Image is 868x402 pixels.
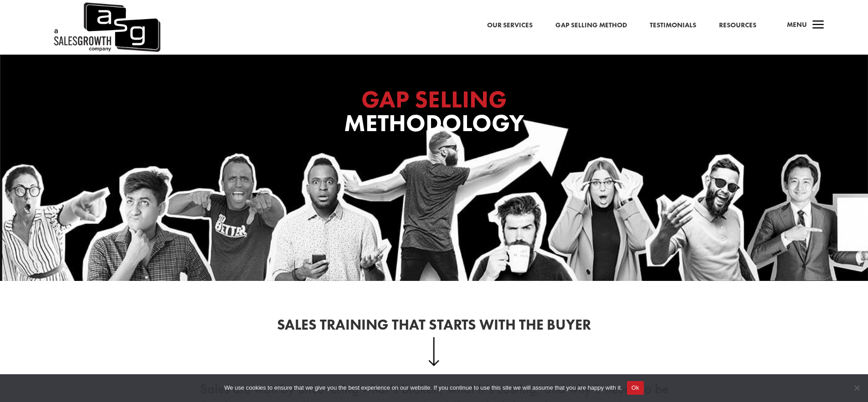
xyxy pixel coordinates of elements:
[787,20,807,29] span: Menu
[809,16,827,35] span: a
[224,383,622,392] span: We use cookies to ensure that we give you the best experience on our website. If you continue to ...
[361,84,507,115] span: GAP SELLING
[627,381,644,395] button: Ok
[487,20,533,31] a: Our Services
[852,383,861,392] span: No
[650,20,696,31] a: Testimonials
[252,87,616,140] h1: Methodology
[428,337,440,366] img: down-arrow
[188,318,680,337] h2: Sales Training That Starts With the Buyer
[719,20,756,31] a: Resources
[555,20,627,31] a: Gap Selling Method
